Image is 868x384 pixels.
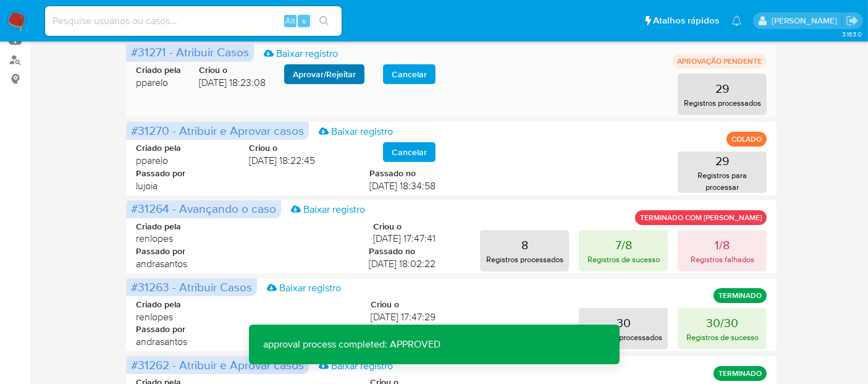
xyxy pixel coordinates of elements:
[285,15,295,27] span: Alt
[731,15,742,26] a: Notificações
[772,15,841,27] p: luciana.joia@mercadopago.com.br
[653,14,719,27] span: Atalhos rápidos
[311,12,337,30] button: search-icon
[846,14,859,27] a: Sair
[45,13,342,29] input: Pesquise usuários ou casos...
[302,15,306,27] span: s
[842,29,862,39] span: 3.163.0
